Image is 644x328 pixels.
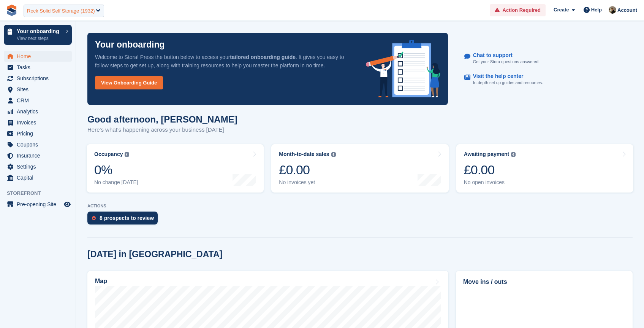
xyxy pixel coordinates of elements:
[17,172,62,183] span: Capital
[609,6,616,14] img: Oliver Bruce
[456,144,633,193] a: Awaiting payment £0.00 No open invoices
[17,106,62,117] span: Analytics
[4,73,72,84] a: menu
[92,216,96,220] img: prospect-51fa495bee0391a8d652442698ab0144808aea92771e9ea1ae160a38d050c398.svg
[511,152,516,157] img: icon-info-grey-7440780725fd019a000dd9b08b2336e03edf1995a4989e88bcd33f0948082b44.svg
[17,35,62,42] p: View next steps
[4,106,72,117] a: menu
[4,62,72,73] a: menu
[331,152,336,157] img: icon-info-grey-7440780725fd019a000dd9b08b2336e03edf1995a4989e88bcd33f0948082b44.svg
[94,162,138,178] div: 0%
[464,151,510,158] div: Awaiting payment
[4,161,72,172] a: menu
[17,128,62,139] span: Pricing
[87,144,264,193] a: Occupancy 0% No change [DATE]
[87,212,161,228] a: 8 prospects to review
[279,179,335,186] div: No invoices yet
[17,199,62,210] span: Pre-opening Site
[4,128,72,139] a: menu
[4,172,72,183] a: menu
[17,161,62,172] span: Settings
[271,144,448,193] a: Month-to-date sales £0.00 No invoices yet
[490,4,546,17] a: Action Required
[6,5,17,16] img: stora-icon-8386f47178a22dfd0bd8f6a31ec36ba5ce8667c1dd55bd0f319d3a0aa187defe.svg
[4,117,72,128] a: menu
[17,95,62,106] span: CRM
[4,199,72,210] a: menu
[503,6,541,14] span: Action Required
[4,95,72,106] a: menu
[95,40,165,49] p: Your onboarding
[95,53,354,70] p: Welcome to Stora! Press the button below to access your . It gives you easy to follow steps to ge...
[17,84,62,95] span: Sites
[63,200,72,209] a: Preview store
[95,76,163,89] a: View Onboarding Guide
[125,152,129,157] img: icon-info-grey-7440780725fd019a000dd9b08b2336e03edf1995a4989e88bcd33f0948082b44.svg
[17,51,62,62] span: Home
[94,179,138,186] div: No change [DATE]
[4,25,72,45] a: Your onboarding View next steps
[617,6,637,14] span: Account
[17,139,62,150] span: Coupons
[17,62,62,73] span: Tasks
[464,162,516,178] div: £0.00
[4,84,72,95] a: menu
[4,150,72,161] a: menu
[87,204,633,209] p: ACTIONS
[17,150,62,161] span: Insurance
[87,126,237,134] p: Here's what's happening across your business [DATE]
[17,73,62,84] span: Subscriptions
[463,277,625,287] h2: Move ins / outs
[591,6,602,14] span: Help
[473,59,540,65] p: Get your Stora questions answered.
[17,29,62,34] p: Your onboarding
[87,114,237,124] h1: Good afternoon, [PERSON_NAME]
[87,249,222,260] h2: [DATE] in [GEOGRAPHIC_DATA]
[473,80,543,86] p: In-depth set up guides and resources.
[279,151,329,158] div: Month-to-date sales
[94,151,123,158] div: Occupancy
[366,40,440,97] img: onboarding-info-6c161a55d2c0e0a8cae90662b2fe09162a5109e8cc188191df67fb4f79e88e88.svg
[464,48,625,69] a: Chat to support Get your Stora questions answered.
[473,73,537,80] p: Visit the help center
[95,278,107,285] h2: Map
[17,117,62,128] span: Invoices
[554,6,569,14] span: Create
[473,52,533,59] p: Chat to support
[7,189,76,197] span: Storefront
[464,179,516,186] div: No open invoices
[4,51,72,62] a: menu
[279,162,335,178] div: £0.00
[464,69,625,90] a: Visit the help center In-depth set up guides and resources.
[230,54,296,60] strong: tailored onboarding guide
[100,215,154,221] div: 8 prospects to review
[4,139,72,150] a: menu
[27,7,95,15] div: Rock Solid Self Storage (1932)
